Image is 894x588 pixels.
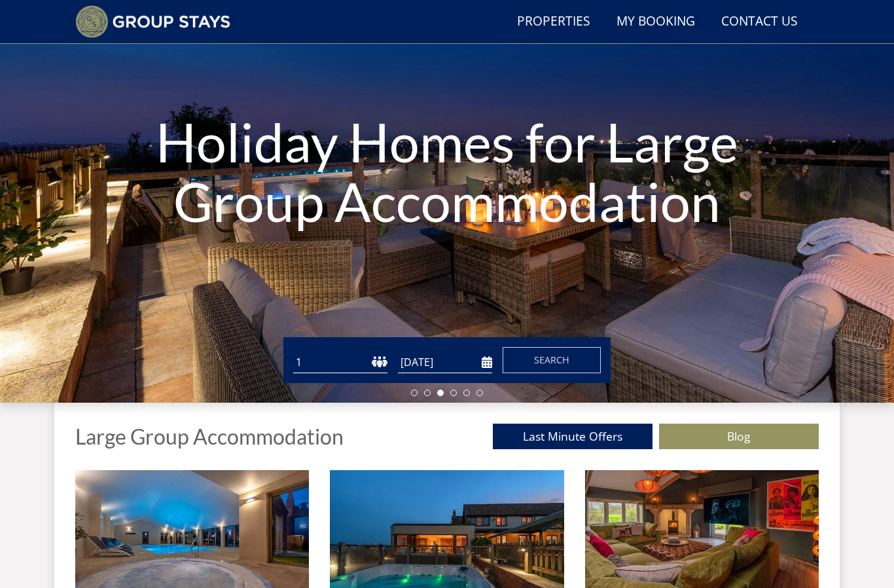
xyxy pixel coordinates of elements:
input: Arrival Date [398,352,492,373]
a: Properties [512,7,596,37]
span: Search [534,354,569,366]
h1: Holiday Homes for Large Group Accommodation [134,86,760,256]
a: Contact Us [716,7,803,37]
a: My Booking [611,7,700,37]
a: Blog [659,424,819,449]
a: Last Minute Offers [493,424,653,449]
button: Search [503,347,601,373]
h1: Large Group Accommodation [75,425,344,448]
img: Group Stays [75,5,230,38]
